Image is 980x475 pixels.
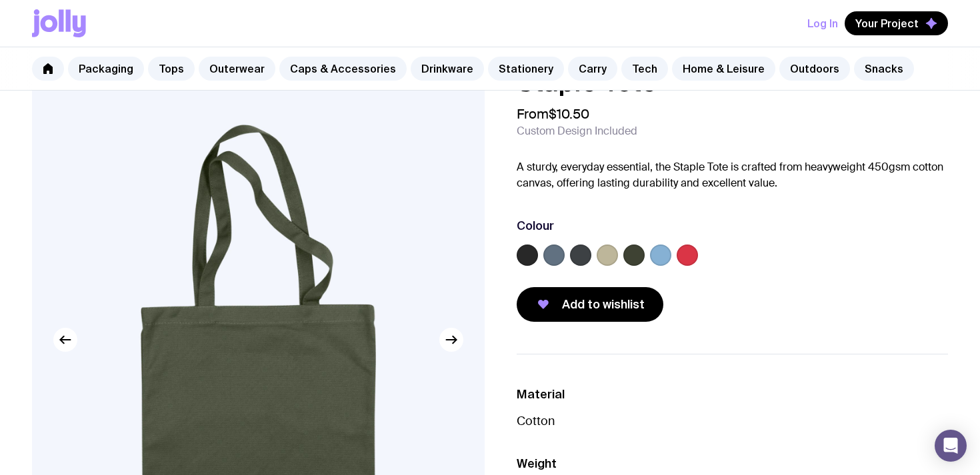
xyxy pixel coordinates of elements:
[517,456,948,472] h3: Weight
[855,17,919,30] span: Your Project
[562,296,645,312] span: Add to wishlist
[517,106,589,122] span: From
[148,57,195,81] a: Tops
[68,57,144,81] a: Packaging
[672,57,775,81] a: Home & Leisure
[517,287,663,322] button: Add to wishlist
[199,57,275,81] a: Outerwear
[807,11,838,35] button: Log In
[935,430,967,462] div: Open Intercom Messenger
[568,57,617,81] a: Carry
[517,69,948,95] h1: Staple Tote
[854,57,914,81] a: Snacks
[517,386,948,402] h3: Material
[517,218,554,234] h3: Colour
[517,159,948,191] p: A sturdy, everyday essential, the Staple Tote is crafted from heavyweight 450gsm cotton canvas, o...
[621,57,668,81] a: Tech
[517,125,637,138] span: Custom Design Included
[779,57,850,81] a: Outdoors
[549,105,589,123] span: $10.50
[279,57,407,81] a: Caps & Accessories
[517,413,948,429] p: Cotton
[845,11,948,35] button: Your Project
[488,57,564,81] a: Stationery
[411,57,484,81] a: Drinkware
